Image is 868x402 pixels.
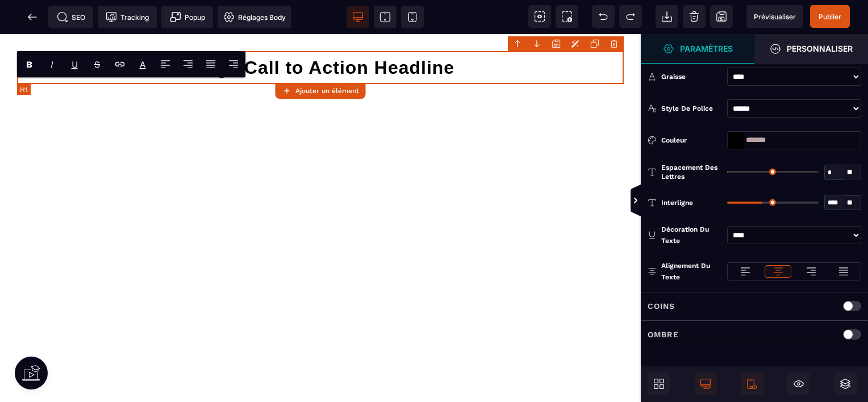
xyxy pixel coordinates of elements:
[680,44,733,53] strong: Paramètres
[834,372,857,395] span: Ouvrir les calques
[177,52,199,77] span: Align Center
[741,372,763,395] span: Afficher le mobile
[641,34,754,64] span: Ouvrir le gestionnaire de styles
[222,52,245,77] span: Align Right
[161,6,213,28] span: Créer une alerte modale
[108,52,131,77] span: Lien
[683,5,706,28] span: Nettoyage
[154,52,177,77] span: Align Left
[106,11,149,23] span: Tracking
[710,5,733,28] span: Enregistrer
[86,52,108,77] span: Strike-through
[661,163,721,181] span: Espacement des lettres
[648,299,675,313] p: Coins
[21,6,44,28] span: Retour
[746,5,803,28] span: Aperçu
[57,11,85,23] span: SEO
[787,372,810,395] span: Masquer le bloc
[648,260,721,283] p: Alignement du texte
[694,372,717,395] span: Afficher le desktop
[374,6,397,28] span: Voir tablette
[656,5,678,28] span: Importer
[648,328,679,341] p: Ombre
[199,52,222,77] span: Align Justify
[401,6,424,28] span: Voir mobile
[754,12,796,21] span: Prévisualiser
[17,17,624,50] h1: Large Call to Action Headline
[40,52,63,77] span: Italic
[26,59,32,70] b: B
[641,184,652,218] span: Afficher les vues
[72,59,78,70] u: U
[754,34,868,64] span: Ouvrir le gestionnaire de styles
[51,59,53,70] i: I
[98,6,157,28] span: Code de suivi
[94,59,100,70] s: S
[592,5,615,28] span: Défaire
[218,6,291,28] span: Favicon
[528,5,551,28] span: Voir les composants
[648,372,670,395] span: Ouvrir les blocs
[223,11,286,23] span: Réglages Body
[810,5,850,28] span: Enregistrer le contenu
[140,59,146,70] label: Font color
[63,52,86,77] span: Underline
[661,71,721,82] div: Graisse
[661,103,721,114] div: Style de police
[18,52,40,77] span: Bold
[140,59,146,70] p: A
[347,6,369,28] span: Voir bureau
[661,198,693,207] span: Interligne
[556,5,578,28] span: Capture d'écran
[276,83,366,99] button: Ajouter un élément
[661,224,721,246] div: Décoration du texte
[787,44,853,53] strong: Personnaliser
[295,87,359,95] strong: Ajouter un élément
[619,5,642,28] span: Rétablir
[661,135,721,146] div: Couleur
[170,11,205,23] span: Popup
[48,6,93,28] span: Métadata SEO
[819,12,841,21] span: Publier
